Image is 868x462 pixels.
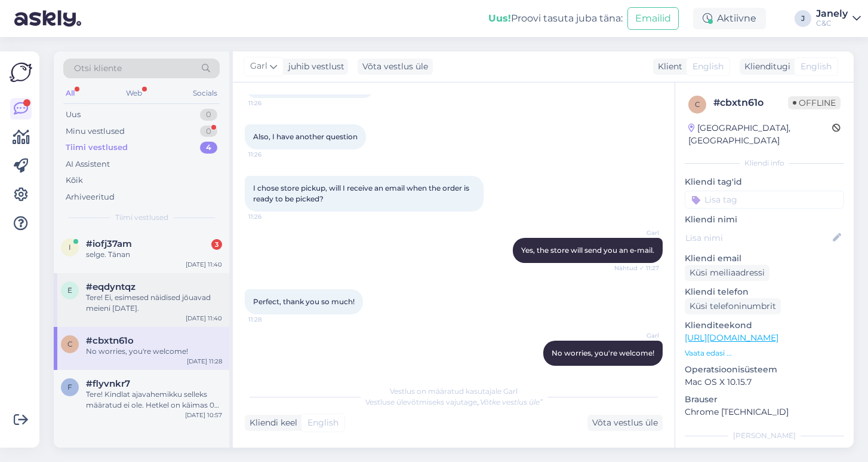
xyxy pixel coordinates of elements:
div: [GEOGRAPHIC_DATA], [GEOGRAPHIC_DATA] [688,122,832,147]
div: Arhiveeritud [66,191,115,203]
span: Garl [614,228,659,237]
div: Kõik [66,175,83,186]
div: 0 [200,109,217,121]
div: juhib vestlust [284,60,344,73]
div: Janely [816,9,848,19]
p: Klienditeekond [685,319,844,332]
div: [DATE] 11:40 [186,314,222,323]
div: Klienditugi [740,60,790,73]
p: Brauser [685,393,844,406]
span: No worries, you're welcome! [552,348,654,357]
span: Garl [250,60,267,73]
span: Nähtud ✓ 11:28 [614,366,659,375]
button: Emailid [627,7,679,30]
span: 11:26 [248,150,293,159]
span: #iofj37am [86,238,132,249]
div: selge. Tänan [86,249,222,260]
span: 11:28 [248,315,293,324]
div: All [63,85,77,101]
span: Vestluse ülevõtmiseks vajutage [365,397,543,406]
div: 0 [200,126,217,137]
span: English [801,60,832,73]
div: Socials [190,85,220,101]
span: 11:26 [248,99,293,108]
div: AI Assistent [66,158,110,170]
div: Küsi meiliaadressi [685,265,769,281]
span: Perfect, thank you so much! [253,297,355,306]
div: 4 [200,142,217,154]
p: Kliendi tag'id [685,176,844,188]
span: Yes, the store will send you an e-mail. [521,246,654,255]
input: Lisa nimi [685,231,830,244]
div: Uus [66,109,81,121]
span: #flyvnkr7 [86,378,130,389]
p: Chrome [TECHNICAL_ID] [685,406,844,418]
span: Otsi kliente [74,62,122,75]
span: Nähtud ✓ 11:27 [614,264,659,273]
div: Kliendi keel [245,417,297,429]
div: 3 [211,239,222,250]
div: # cbxtn61o [713,96,788,110]
div: Võta vestlus üle [358,59,433,75]
div: [PERSON_NAME] [685,430,844,441]
span: #eqdyntqz [86,282,136,292]
span: Vestlus on määratud kasutajale Garl [390,387,518,396]
div: Proovi tasuta juba täna: [488,11,623,26]
div: [DATE] 11:28 [187,357,222,366]
span: Also, I have another question [253,132,358,141]
div: Tere! Kindlat ajavahemikku selleks määratud ei ole. Hetkel on käimas 0% intress kampaania - [URL]... [86,389,222,411]
span: Tiimi vestlused [115,212,168,223]
span: c [695,100,700,109]
span: Offline [788,96,841,109]
i: „Võtke vestlus üle” [477,397,543,406]
input: Lisa tag [685,191,844,209]
div: Kliendi info [685,158,844,169]
div: J [795,10,811,27]
span: I chose store pickup, will I receive an email when the order is ready to be picked? [253,183,471,203]
span: 11:26 [248,212,293,221]
span: i [69,243,71,252]
a: JanelyC&C [816,9,861,28]
div: Klient [653,60,682,73]
p: Kliendi nimi [685,213,844,226]
div: Küsi telefoninumbrit [685,298,781,314]
div: C&C [816,19,848,28]
span: Garl [614,331,659,340]
span: e [67,286,72,295]
span: c [67,339,73,348]
span: English [692,60,724,73]
div: Aktiivne [693,8,766,29]
span: f [67,383,72,391]
p: Kliendi email [685,252,844,265]
b: Uus! [488,13,511,24]
p: Operatsioonisüsteem [685,363,844,376]
div: Minu vestlused [66,126,125,137]
div: [DATE] 11:40 [186,260,222,269]
span: #cbxtn61o [86,335,134,346]
span: English [307,417,338,429]
p: Kliendi telefon [685,286,844,298]
p: Mac OS X 10.15.7 [685,376,844,388]
div: Võta vestlus üle [587,415,663,431]
p: Vaata edasi ... [685,348,844,359]
a: [URL][DOMAIN_NAME] [685,332,778,343]
div: No worries, you're welcome! [86,346,222,357]
div: Tiimi vestlused [66,142,128,154]
div: Web [124,85,144,101]
img: Askly Logo [10,61,32,84]
div: [DATE] 10:57 [185,411,222,420]
div: Tere! Ei, esimesed näidised jõuavad meieni [DATE]. [86,292,222,314]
